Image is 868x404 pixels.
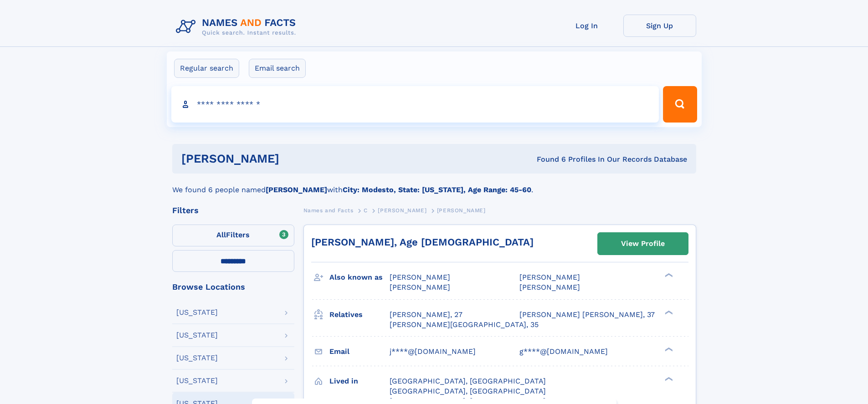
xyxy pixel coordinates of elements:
[378,205,426,216] a: [PERSON_NAME]
[550,15,623,37] a: Log In
[329,344,390,359] h3: Email
[176,354,218,362] div: [US_STATE]
[390,283,450,291] span: [PERSON_NAME]
[171,86,659,123] input: search input
[519,283,580,291] span: [PERSON_NAME]
[519,310,655,320] a: [PERSON_NAME] [PERSON_NAME], 37
[437,207,486,214] span: [PERSON_NAME]
[364,205,368,216] a: C
[176,332,218,339] div: [US_STATE]
[343,185,531,194] b: City: Modesto, State: [US_STATE], Age Range: 45-60
[390,310,462,320] a: [PERSON_NAME], 27
[663,376,673,382] div: ❯
[216,230,226,239] span: All
[663,346,673,352] div: ❯
[519,273,580,281] span: [PERSON_NAME]
[266,185,327,194] b: [PERSON_NAME]
[176,309,218,316] div: [US_STATE]
[663,309,673,315] div: ❯
[364,207,368,214] span: C
[311,236,534,248] a: [PERSON_NAME], Age [DEMOGRAPHIC_DATA]
[172,206,294,215] div: Filters
[390,377,546,385] span: [GEOGRAPHIC_DATA], [GEOGRAPHIC_DATA]
[390,320,539,330] a: [PERSON_NAME][GEOGRAPHIC_DATA], 35
[174,59,239,78] label: Regular search
[303,205,354,216] a: Names and Facts
[172,174,696,195] div: We found 6 people named with .
[408,154,687,164] div: Found 6 Profiles In Our Records Database
[390,387,546,395] span: [GEOGRAPHIC_DATA], [GEOGRAPHIC_DATA]
[378,207,426,214] span: [PERSON_NAME]
[598,233,688,255] a: View Profile
[329,307,390,322] h3: Relatives
[249,59,306,78] label: Email search
[329,270,390,285] h3: Also known as
[172,225,294,246] label: Filters
[329,373,390,389] h3: Lived in
[390,273,450,281] span: [PERSON_NAME]
[621,233,665,254] div: View Profile
[176,377,218,384] div: [US_STATE]
[172,15,303,39] img: Logo Names and Facts
[181,153,408,164] h1: [PERSON_NAME]
[623,15,696,37] a: Sign Up
[663,86,697,123] button: Search Button
[172,283,294,291] div: Browse Locations
[663,272,673,278] div: ❯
